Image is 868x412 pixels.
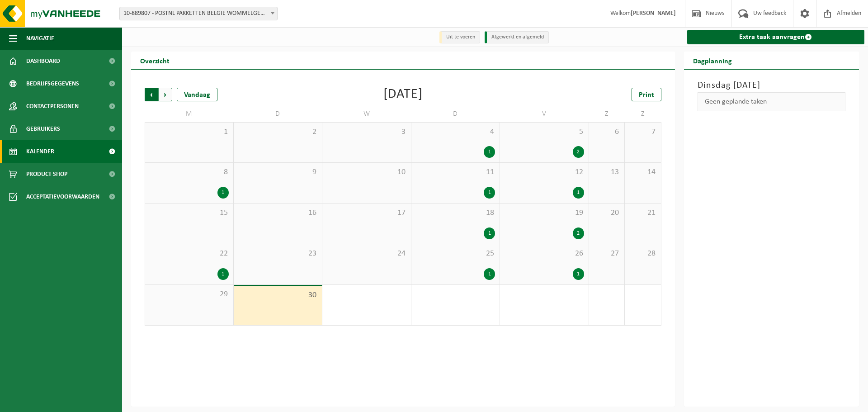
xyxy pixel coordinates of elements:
[26,27,54,50] span: Navigatie
[26,95,79,118] span: Contactpersonen
[505,208,584,218] span: 19
[629,127,656,137] span: 7
[594,249,620,259] span: 27
[26,72,79,95] span: Bedrijfsgegevens
[327,208,406,218] span: 17
[322,106,411,122] td: W
[505,127,584,137] span: 5
[573,146,584,158] div: 2
[150,249,229,259] span: 22
[238,249,318,259] span: 23
[416,208,495,218] span: 18
[145,106,234,122] td: M
[327,249,406,259] span: 24
[629,249,656,259] span: 28
[594,167,620,177] span: 13
[484,187,495,199] div: 1
[484,227,495,239] div: 1
[625,106,661,122] td: Z
[150,167,229,177] span: 8
[589,106,625,122] td: Z
[629,208,656,218] span: 21
[327,167,406,177] span: 10
[159,88,172,101] span: Volgende
[150,208,229,218] span: 15
[234,106,323,122] td: D
[629,167,656,177] span: 14
[131,52,179,69] h2: Overzicht
[120,7,277,20] span: 10-889807 - POSTNL PAKKETTEN BELGIE WOMMELGEM - WOMMELGEM
[217,268,229,280] div: 1
[150,289,229,299] span: 29
[217,187,229,199] div: 1
[416,127,495,137] span: 4
[573,268,584,280] div: 1
[416,167,495,177] span: 11
[177,88,217,101] div: Vandaag
[26,50,60,72] span: Dashboard
[573,187,584,199] div: 1
[327,127,406,137] span: 3
[687,30,865,44] a: Extra taak aanvragen
[238,167,318,177] span: 9
[145,88,158,101] span: Vorige
[698,79,846,92] h3: Dinsdag [DATE]
[119,7,278,20] span: 10-889807 - POSTNL PAKKETTEN BELGIE WOMMELGEM - WOMMELGEM
[505,167,584,177] span: 12
[484,268,495,280] div: 1
[684,52,741,69] h2: Dagplanning
[505,249,584,259] span: 26
[150,127,229,137] span: 1
[484,146,495,158] div: 1
[26,118,60,140] span: Gebruikers
[238,290,318,300] span: 30
[416,249,495,259] span: 25
[594,208,620,218] span: 20
[639,91,654,99] span: Print
[26,185,99,208] span: Acceptatievoorwaarden
[594,127,620,137] span: 6
[26,163,67,185] span: Product Shop
[632,88,661,101] a: Print
[238,127,318,137] span: 2
[26,140,54,163] span: Kalender
[439,31,480,43] li: Uit te voeren
[411,106,500,122] td: D
[573,227,584,239] div: 2
[631,10,676,17] strong: [PERSON_NAME]
[698,92,846,111] div: Geen geplande taken
[500,106,589,122] td: V
[238,208,318,218] span: 16
[383,88,423,101] div: [DATE]
[485,31,549,43] li: Afgewerkt en afgemeld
